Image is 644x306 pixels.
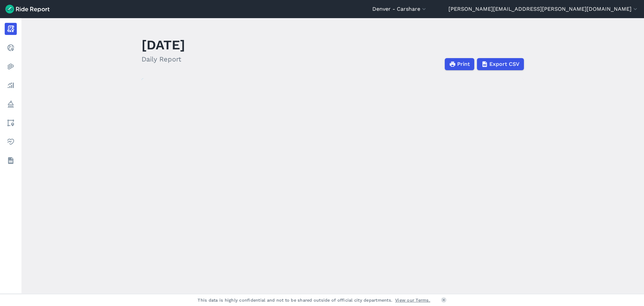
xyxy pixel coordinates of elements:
a: Realtime [5,42,17,54]
a: Report [5,23,17,35]
a: Datasets [5,155,17,167]
a: Policy [5,98,17,110]
a: Areas [5,117,17,129]
button: Print [445,58,474,70]
a: View our Terms. [395,297,430,303]
h1: [DATE] [142,36,185,54]
h2: Daily Report [142,54,185,64]
img: Ride Report [5,5,50,13]
a: Heatmaps [5,60,17,73]
a: Analyze [5,79,17,91]
button: Export CSV [477,58,524,70]
button: [PERSON_NAME][EMAIL_ADDRESS][PERSON_NAME][DOMAIN_NAME] [448,5,639,13]
button: Denver - Carshare [372,5,427,13]
a: Health [5,136,17,148]
span: Print [457,60,470,68]
span: Export CSV [489,60,520,68]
